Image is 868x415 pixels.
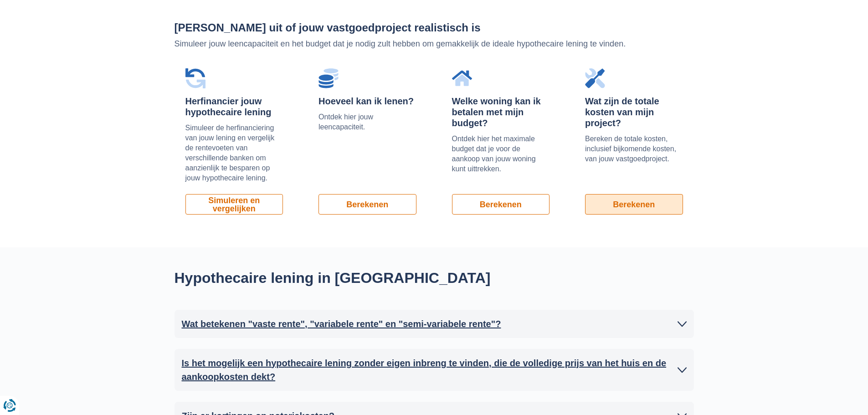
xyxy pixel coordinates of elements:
[175,22,694,34] h2: [PERSON_NAME] uit of jouw vastgoedproject realistisch is
[182,356,687,384] a: Is het mogelijk een hypothecaire lening zonder eigen inbreng te vinden, die de volledige prijs va...
[318,68,339,88] img: Hoeveel kan ik lenen?
[182,317,501,331] h2: Wat betekenen "vaste rente", "variabele rente" en "semi-variabele rente"?
[175,38,694,50] p: Simuleer jouw leencapaciteit en het budget dat je nodig zult hebben om gemakkelijk de ideale hypo...
[318,112,416,132] p: Ontdek hier jouw leencapaciteit.
[182,356,678,384] h2: Is het mogelijk een hypothecaire lening zonder eigen inbreng te vinden, die de volledige prijs va...
[585,134,683,164] p: Bereken de totale kosten, inclusief bijkomende kosten, van jouw vastgoedproject.
[452,96,550,128] div: Welke woning kan ik betalen met mijn budget?
[452,68,472,88] img: Welke woning kan ik betalen met mijn budget?
[185,123,283,183] p: Simuleer de herfinanciering van jouw lening en vergelijk de rentevoeten van verschillende banken ...
[452,134,550,174] p: Ontdek hier het maximale budget dat je voor de aankoop van jouw woning kunt uittrekken.
[185,96,283,118] div: Herfinancier jouw hypothecaire lening
[185,194,283,215] a: Simuleren en vergelijken
[175,269,516,287] h2: Hypothecaire lening in [GEOGRAPHIC_DATA]
[585,96,683,128] div: Wat zijn de totale kosten van mijn project?
[585,194,683,215] a: Berekenen
[585,68,605,88] img: Wat zijn de totale kosten van mijn project?
[318,96,416,107] div: Hoeveel kan ik lenen?
[452,194,550,215] a: Berekenen
[185,68,205,88] img: Herfinancier jouw hypothecaire lening
[318,194,416,215] a: Berekenen
[182,317,687,331] a: Wat betekenen "vaste rente", "variabele rente" en "semi-variabele rente"?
